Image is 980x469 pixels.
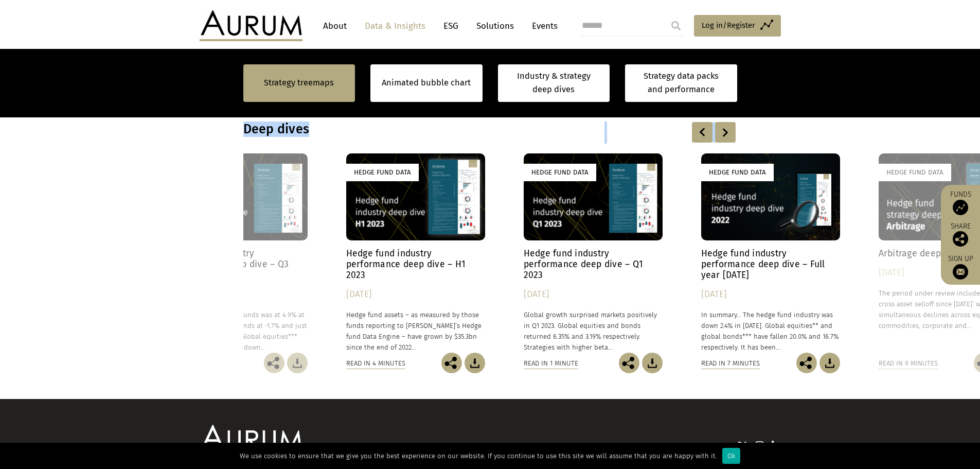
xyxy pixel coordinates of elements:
[619,353,639,373] img: Share this post
[772,441,781,451] img: Linkedin icon
[946,190,975,215] a: Funds
[264,76,334,90] a: Strategy treemaps
[524,248,663,281] h4: Hedge fund industry performance deep dive – Q1 2023
[498,64,610,102] a: Industry & strategy deep dives
[438,16,464,36] a: ESG
[755,441,764,451] img: Instagram icon
[946,223,975,247] div: Share
[737,441,747,451] img: Twitter icon
[524,164,596,181] div: Hedge Fund Data
[625,64,737,102] a: Strategy data packs and performance
[382,76,471,90] a: Animated bubble chart
[346,358,405,369] div: Read in 4 minutes
[360,16,431,36] a: Data & Insights
[694,15,781,37] a: Log in/Register
[200,10,302,41] img: Aurum
[318,16,352,36] a: About
[701,248,840,281] h4: Hedge fund industry performance deep dive – Full year [DATE]
[879,164,951,181] div: Hedge Fund Data
[953,200,968,215] img: Access Funds
[346,164,419,181] div: Hedge Fund Data
[946,254,975,280] a: Sign up
[287,353,308,373] img: Download Article
[701,287,840,302] div: [DATE]
[200,425,302,456] img: Aurum Logo
[819,353,840,373] img: Download Article
[524,358,578,369] div: Read in 1 minute
[346,287,485,302] div: [DATE]
[524,153,663,353] a: Hedge Fund Data Hedge fund industry performance deep dive – Q1 2023 [DATE] Global growth surprise...
[264,353,284,373] img: Share this post
[524,287,663,302] div: [DATE]
[701,358,760,369] div: Read in 7 minutes
[953,231,968,247] img: Share this post
[701,153,840,353] a: Hedge Fund Data Hedge fund industry performance deep dive – Full year [DATE] [DATE] In summary… T...
[471,16,519,36] a: Solutions
[465,353,485,373] img: Download Article
[441,353,462,373] img: Share this post
[346,309,485,353] p: Hedge fund assets – as measured by those funds reporting to [PERSON_NAME]’s Hedge fund Data Engin...
[796,353,817,373] img: Share this post
[702,19,755,31] span: Log in/Register
[346,248,485,281] h4: Hedge fund industry performance deep dive – H1 2023
[701,164,774,181] div: Hedge Fund Data
[666,15,686,36] input: Submit
[642,353,663,373] img: Download Article
[879,358,938,369] div: Read in 9 minutes
[527,16,558,36] a: Events
[722,448,740,464] div: Ok
[243,121,604,137] h3: Deep dives
[701,309,840,353] p: In summary… The hedge fund industry was down 2.4% in [DATE]. Global equities** and global bonds**...
[953,264,968,280] img: Sign up to our newsletter
[346,153,485,353] a: Hedge Fund Data Hedge fund industry performance deep dive – H1 2023 [DATE] Hedge fund assets – as...
[524,309,663,353] p: Global growth surprised markets positively in Q1 2023. Global equities and bonds returned 6.35% a...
